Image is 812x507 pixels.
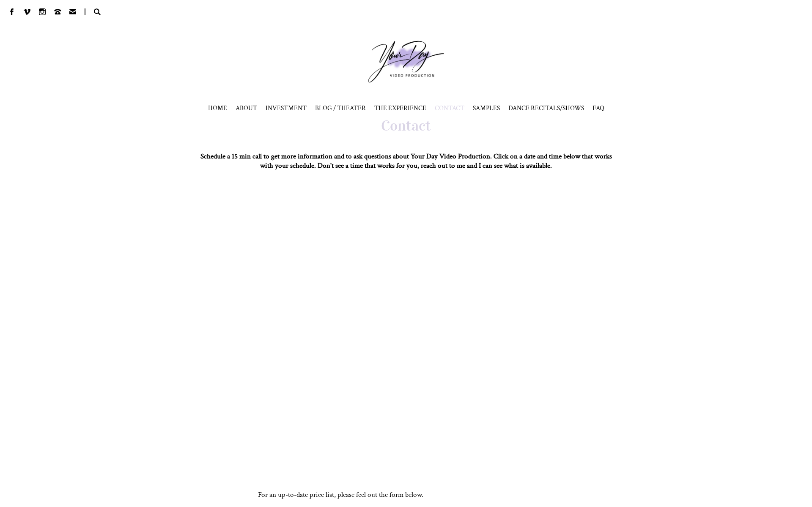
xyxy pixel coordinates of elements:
[435,104,464,112] a: CONTACT
[266,104,307,112] a: INVESTMENT
[200,152,612,170] strong: Schedule a 15 min call to get more information and to ask questions about Your Day Video Producti...
[593,104,604,112] a: FAQ
[374,104,426,112] a: THE EXPERIENCE
[208,104,227,112] a: HOME
[508,104,584,112] span: DANCE RECITALS/SHOWS
[195,117,617,135] h1: Contact
[315,104,366,112] a: BLOG / THEATER
[195,187,617,483] iframe: Select a Date & Time - Calendly
[258,490,554,499] p: For an up-to-date price list, please feel out the form below.
[236,104,257,112] a: ABOUT
[473,104,500,112] span: SAMPLES
[355,28,457,95] a: Your Day Production Logo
